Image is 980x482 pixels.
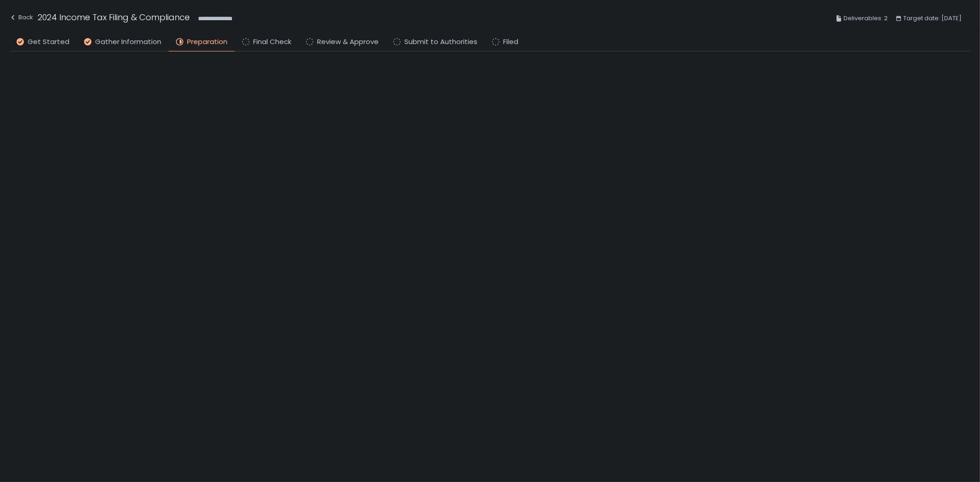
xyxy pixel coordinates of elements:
button: Back [9,11,33,26]
div: Back [9,12,33,23]
span: Gather Information [95,37,161,47]
span: Deliverables: 2 [844,13,888,24]
span: Review & Approve [317,37,379,47]
span: Final Check [253,37,291,47]
span: Preparation [187,37,227,47]
span: Submit to Authorities [404,37,477,47]
h1: 2024 Income Tax Filing & Compliance [38,11,190,23]
span: Filed [503,37,518,47]
span: Target date: [DATE] [903,13,962,24]
span: Get Started [28,37,69,47]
